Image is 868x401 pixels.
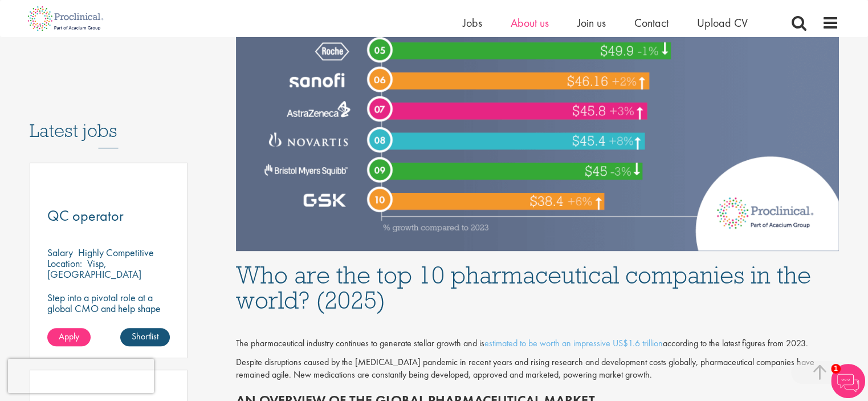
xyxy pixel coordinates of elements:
p: Despite disruptions caused by the [MEDICAL_DATA] pandemic in recent years and rising research and... [236,356,839,382]
a: About us [511,15,549,30]
a: estimated to be worth an impressive US$1.6 trillion [484,337,663,349]
span: Salary [47,246,73,259]
h1: Who are the top 10 pharmaceutical companies in the world? (2025) [236,262,839,313]
span: QC operator [47,206,124,225]
a: Shortlist [120,328,170,346]
a: QC operator [47,209,170,223]
p: Step into a pivotal role at a global CMO and help shape the future of healthcare manufacturing. [47,292,170,335]
a: Join us [577,15,606,30]
iframe: reCAPTCHA [8,359,154,393]
p: Highly Competitive [78,246,154,259]
a: Contact [634,15,669,30]
img: Chatbot [831,364,865,398]
span: Location: [47,257,82,270]
span: Apply [59,330,79,342]
div: The pharmaceutical industry continues to generate stellar growth and is according to the latest f... [236,337,839,350]
a: Jobs [463,15,482,30]
span: 1 [831,364,841,374]
p: Visp, [GEOGRAPHIC_DATA] [47,257,141,281]
a: Apply [47,328,91,346]
a: Upload CV [697,15,748,30]
h3: Latest jobs [30,92,188,148]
